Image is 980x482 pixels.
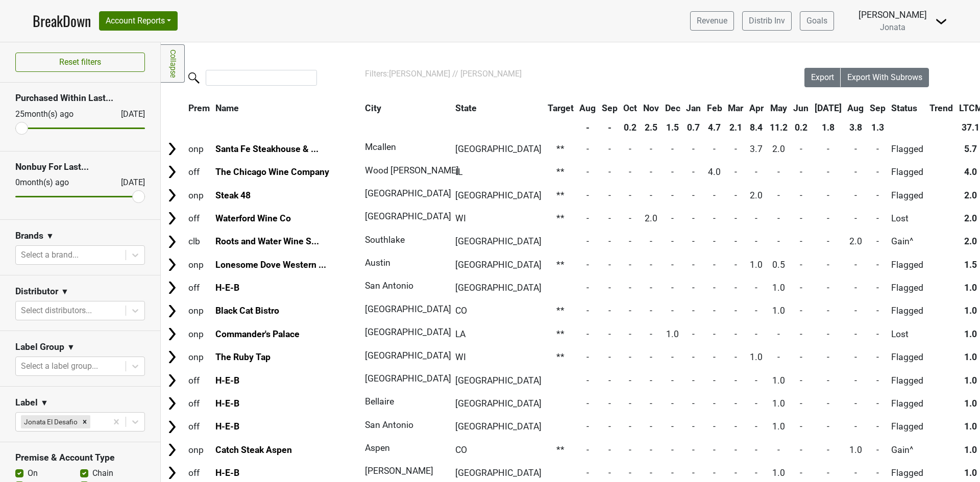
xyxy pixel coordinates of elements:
[854,329,857,339] span: -
[772,306,785,316] span: 1.0
[215,103,239,113] span: Name
[599,99,620,117] th: Sep: activate to sort column ascending
[777,167,780,177] span: -
[164,303,180,319] img: Arrow right
[455,306,467,316] span: CO
[164,234,180,249] img: Arrow right
[164,211,180,226] img: Arrow right
[215,260,326,270] a: Lonesome Dove Western ...
[650,306,652,316] span: -
[186,138,212,160] td: onp
[586,190,589,200] span: -
[847,72,922,82] span: Export With Subrows
[777,329,780,339] span: -
[800,352,802,362] span: -
[750,352,763,362] span: 1.0
[854,306,857,316] span: -
[734,236,737,246] span: -
[964,306,977,316] span: 1.0
[186,184,212,206] td: onp
[608,213,611,223] span: -
[28,467,38,479] label: On
[641,118,661,137] th: 2.5
[453,99,544,117] th: State: activate to sort column ascending
[755,306,757,316] span: -
[186,323,212,345] td: onp
[929,103,953,113] span: Trend
[586,329,589,339] span: -
[800,190,802,200] span: -
[827,260,829,270] span: -
[46,230,54,242] span: ▼
[365,304,451,314] span: [GEOGRAPHIC_DATA]
[889,369,926,391] td: Flagged
[586,167,589,177] span: -
[548,103,574,113] span: Target
[663,99,683,117] th: Dec: activate to sort column ascending
[586,283,589,293] span: -
[164,373,180,388] img: Arrow right
[713,306,716,316] span: -
[854,167,857,177] span: -
[734,167,737,177] span: -
[67,341,75,353] span: ▼
[608,329,611,339] span: -
[747,118,766,137] th: 8.4
[164,280,180,295] img: Arrow right
[215,445,292,455] a: Catch Steak Aspen
[876,144,879,154] span: -
[889,184,926,206] td: Flagged
[827,236,829,246] span: -
[164,326,180,342] img: Arrow right
[40,397,48,409] span: ▼
[889,346,926,368] td: Flagged
[671,213,674,223] span: -
[112,176,145,189] div: [DATE]
[215,144,318,154] a: Santa Fe Steakhouse & ...
[365,165,459,175] span: Wood [PERSON_NAME]
[690,11,734,31] a: Revenue
[215,306,279,316] a: Black Cat Bistro
[889,300,926,322] td: Flagged
[365,188,451,198] span: [GEOGRAPHIC_DATA]
[750,144,763,154] span: 3.7
[641,99,661,117] th: Nov: activate to sort column ascending
[671,352,674,362] span: -
[650,260,652,270] span: -
[867,99,888,117] th: Sep: activate to sort column ascending
[215,213,291,223] a: Waterford Wine Co
[162,99,185,117] th: &nbsp;: activate to sort column ascending
[889,138,926,160] td: Flagged
[876,236,879,246] span: -
[621,99,640,117] th: Oct: activate to sort column ascending
[599,118,620,137] th: -
[365,327,451,337] span: [GEOGRAPHIC_DATA]
[750,260,763,270] span: 1.0
[365,235,405,245] span: Southlake
[964,213,977,223] span: 2.0
[800,11,834,31] a: Goals
[854,144,857,154] span: -
[608,306,611,316] span: -
[650,329,652,339] span: -
[692,352,695,362] span: -
[827,352,829,362] span: -
[841,68,929,87] button: Export With Subrows
[671,190,674,200] span: -
[213,99,362,117] th: Name: activate to sort column ascending
[215,167,329,177] a: The Chicago Wine Company
[666,329,679,339] span: 1.0
[800,306,802,316] span: -
[767,99,790,117] th: May: activate to sort column ascending
[876,213,879,223] span: -
[164,396,180,411] img: Arrow right
[629,329,631,339] span: -
[734,213,737,223] span: -
[186,207,212,229] td: off
[112,108,145,120] div: [DATE]
[827,283,829,293] span: -
[854,283,857,293] span: -
[15,93,145,104] h3: Purchased Within Last...
[671,236,674,246] span: -
[650,167,652,177] span: -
